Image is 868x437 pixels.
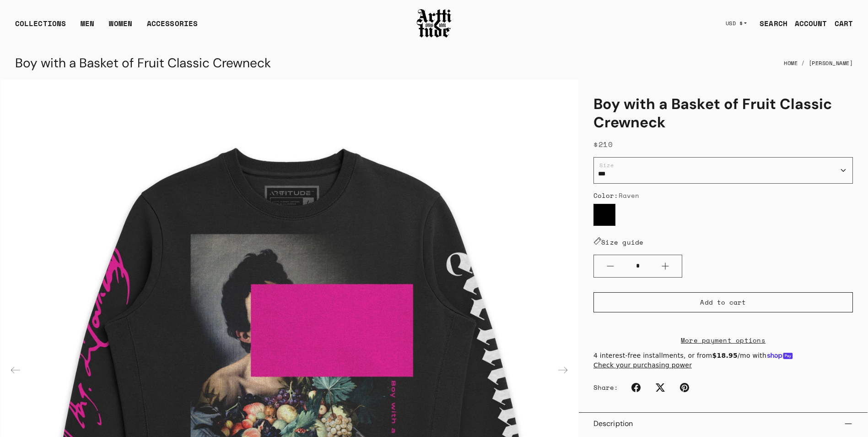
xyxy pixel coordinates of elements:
span: Raven [619,191,640,200]
a: ACCOUNT [787,14,827,33]
a: Twitter [650,377,670,398]
a: Open cart [827,14,853,33]
div: CART [835,18,853,29]
label: Raven [593,204,615,226]
div: Previous slide [5,359,27,381]
a: Facebook [626,377,646,398]
img: Arttitude [416,8,453,39]
a: Home [784,53,798,73]
div: COLLECTIONS [15,18,66,36]
h1: Boy with a Basket of Fruit Classic Crewneck [593,95,853,131]
button: Minus [594,255,627,277]
span: Share: [593,383,619,392]
div: Boy with a Basket of Fruit Classic Crewneck [15,52,271,74]
input: Quantity [627,257,649,274]
button: Add to cart [593,292,853,312]
button: Description [593,413,853,435]
div: ACCESSORIES [147,18,198,36]
a: Pinterest [674,377,695,398]
a: SEARCH [752,14,787,33]
a: [PERSON_NAME] [809,53,853,73]
span: Add to cart [700,298,746,307]
div: Color: [593,191,853,200]
a: More payment options [593,335,853,345]
span: $210 [593,139,613,150]
span: USD $ [726,20,743,27]
button: USD $ [720,13,753,33]
a: Size guide [593,237,644,247]
button: Plus [649,255,682,277]
a: MEN [81,18,94,36]
div: Next slide [552,359,574,381]
a: WOMEN [109,18,132,36]
ul: Main navigation [8,18,205,36]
